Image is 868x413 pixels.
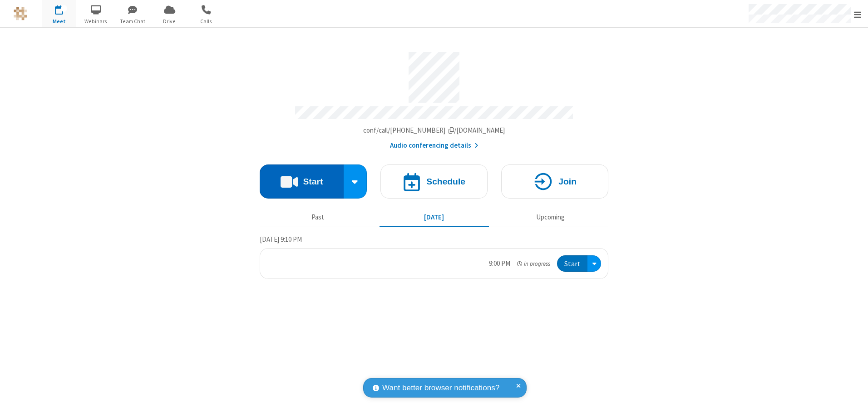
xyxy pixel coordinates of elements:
[380,209,489,226] button: [DATE]
[153,17,187,25] span: Drive
[587,255,601,272] div: Open menu
[116,17,150,25] span: Team Chat
[260,235,302,244] span: [DATE] 9:10 PM
[61,5,67,12] div: 1
[390,140,478,151] button: Audio conferencing details
[260,234,608,279] section: Today's Meetings
[263,209,373,226] button: Past
[496,209,605,226] button: Upcoming
[558,177,577,186] h4: Join
[79,17,113,25] span: Webinars
[557,255,587,272] button: Start
[260,164,344,199] button: Start
[344,164,367,199] div: Start conference options
[14,7,27,20] img: QA Selenium DO NOT DELETE OR CHANGE
[189,17,223,25] span: Calls
[42,17,76,25] span: Meet
[426,177,465,186] h4: Schedule
[363,125,505,136] button: Copy my meeting room linkCopy my meeting room link
[501,164,608,199] button: Join
[517,259,550,268] em: in progress
[382,382,499,394] span: Want better browser notifications?
[260,45,608,151] section: Account details
[380,164,488,199] button: Schedule
[303,177,323,186] h4: Start
[489,259,510,269] div: 9:00 PM
[363,126,505,134] span: Copy my meeting room link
